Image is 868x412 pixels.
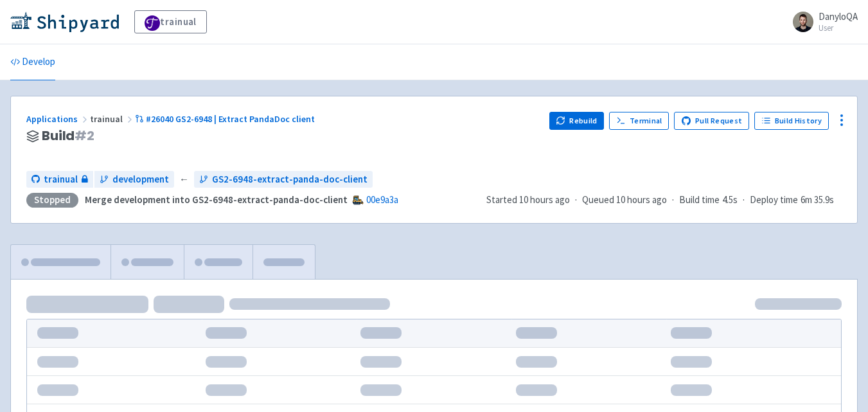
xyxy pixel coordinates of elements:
span: DanyloQA [819,10,858,22]
a: Develop [10,44,55,80]
time: 10 hours ago [519,193,570,206]
span: 4.5s [722,193,738,208]
a: trainual [134,10,207,33]
a: Applications [26,113,90,125]
span: trainual [90,113,135,125]
span: Build [42,129,94,143]
span: Deploy time [750,193,798,208]
a: Pull Request [674,112,749,130]
span: development [112,172,169,187]
span: GS2-6948-extract-panda-doc-client [212,172,368,187]
time: 10 hours ago [616,193,667,206]
strong: Merge development into GS2-6948-extract-panda-doc-client [85,193,348,206]
a: #26040 GS2-6948 | Extract PandaDoc client [135,113,317,125]
a: GS2-6948-extract-panda-doc-client [194,171,373,188]
a: DanyloQA User [785,12,858,32]
div: Stopped [26,193,78,208]
a: Terminal [609,112,669,130]
span: Queued [582,193,667,206]
span: # 2 [75,127,94,145]
small: User [819,24,858,32]
span: trainual [44,172,78,187]
a: development [94,171,174,188]
a: trainual [26,171,93,188]
img: Shipyard logo [10,12,119,32]
a: Build History [754,112,829,130]
span: ← [179,172,189,187]
a: 00e9a3a [366,193,398,206]
button: Rebuild [549,112,605,130]
div: · · · [486,193,842,208]
span: 6m 35.9s [801,193,834,208]
span: Build time [679,193,720,208]
span: Started [486,193,570,206]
